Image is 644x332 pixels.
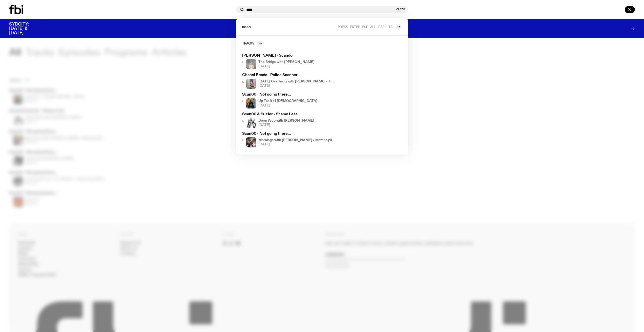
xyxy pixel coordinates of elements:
[242,41,254,45] h2: Tracks
[246,79,256,89] img: collage of a pastel set with pink curtains and harrie hastings head on a body in a grey suit
[240,130,337,149] a: Scan00 - Not going there...A high angle 0.5x selfie of Jim in the studio.Mornings with [PERSON_NA...
[258,104,317,107] span: [DATE]
[240,110,337,130] a: Scan00 & Sus1er - Shame LessDeep Web with [PERSON_NAME][DATE]
[242,73,335,77] h3: Chanel Beads - Police Scanner
[240,91,337,110] a: Scan00 - Not going there...Ify - a Brown Skin girl with black braided twists, looking up to the s...
[258,119,314,122] h4: Deep Web with [PERSON_NAME]
[246,137,256,147] img: A high angle 0.5x selfie of Jim in the studio.
[242,132,335,136] h3: Scan00 - Not going there...
[258,99,317,103] h4: Up For It / I [DEMOGRAPHIC_DATA]
[258,65,315,68] span: [DATE]
[258,143,335,146] span: [DATE]
[258,84,335,87] span: [DATE]
[338,24,402,29] a: Press enter for all results
[258,80,335,83] h4: [DATE] Overhang with [PERSON_NAME] - The Day of Versatile Signature
[242,41,264,46] a: Tracks
[9,22,41,35] h3: SYDCITY: [DATE] & [DATE]
[246,98,256,108] img: Ify - a Brown Skin girl with black braided twists, looking up to the side with her tongue stickin...
[246,59,256,69] img: Mara stands in front of a frosted glass wall wearing a cream coloured t-shirt and black glasses. ...
[242,25,251,29] span: scan
[242,54,335,58] h3: [PERSON_NAME] - Scando
[258,139,335,142] h4: Mornings with [PERSON_NAME] / Matcha pilates in [GEOGRAPHIC_DATA] before Labubu rave
[258,60,315,64] h4: The Bridge with [PERSON_NAME]
[242,93,335,97] h3: Scan00 - Not going there...
[242,113,335,116] h3: Scan00 & Sus1er - Shame Less
[258,123,314,127] span: [DATE]
[396,8,405,11] button: Clear
[240,71,337,91] a: Chanel Beads - Police Scannercollage of a pastel set with pink curtains and harrie hastings head ...
[240,52,337,71] a: [PERSON_NAME] - ScandoMara stands in front of a frosted glass wall wearing a cream coloured t-shi...
[338,25,392,29] span: Press enter for all results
